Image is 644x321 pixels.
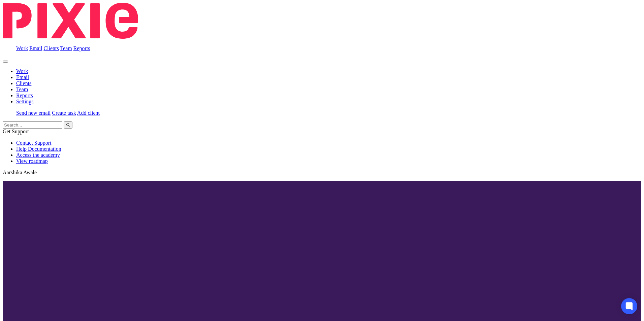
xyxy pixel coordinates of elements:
[3,3,138,39] img: Pixie
[3,129,29,134] span: Get Support
[16,110,51,116] a: Send new email
[16,86,28,92] a: Team
[16,45,28,51] a: Work
[52,110,76,116] a: Create task
[16,68,28,74] a: Work
[16,140,51,146] a: Contact Support
[16,152,60,158] a: Access the academy
[16,80,31,86] a: Clients
[16,146,61,152] a: Help Documentation
[60,45,72,51] a: Team
[29,45,42,51] a: Email
[64,121,72,129] button: Search
[16,99,34,104] a: Settings
[73,45,90,51] a: Reports
[16,93,33,98] a: Reports
[43,45,59,51] a: Clients
[3,170,641,176] p: Aarshika Awale
[3,121,62,129] input: Search
[16,158,48,164] a: View roadmap
[77,110,100,116] a: Add client
[16,74,29,80] a: Email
